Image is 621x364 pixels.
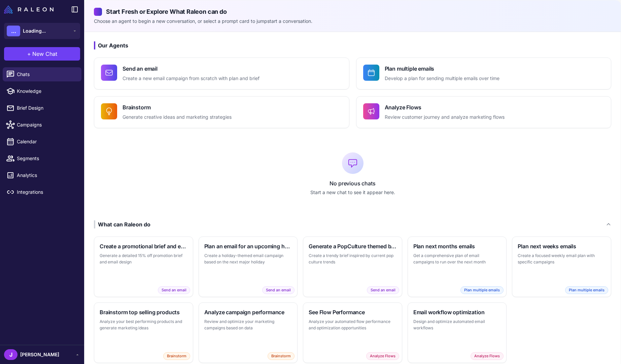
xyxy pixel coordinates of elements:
p: Review customer journey and analyze marketing flows [385,113,505,121]
a: Campaigns [3,118,81,132]
button: Brainstorm top selling productsAnalyze your best performing products and generate marketing ideas... [94,302,193,363]
div: J [4,349,18,360]
p: Develop a plan for sending multiple emails over time [385,75,499,82]
a: Integrations [3,185,81,199]
button: Plan next weeks emailsCreate a focused weekly email plan with specific campaignsPlan multiple emails [512,236,611,297]
span: Integrations [17,188,76,196]
a: Raleon Logo [4,5,56,13]
img: Raleon Logo [4,5,54,13]
a: Knowledge [3,84,81,98]
h3: Plan next weeks emails [518,242,606,250]
h3: Create a promotional brief and email [100,242,187,250]
h4: Send an email [123,65,260,73]
span: Send an email [367,286,399,294]
p: No previous chats [94,179,611,187]
div: ... [7,26,20,36]
button: +New Chat [4,47,80,61]
p: Start a new chat to see it appear here. [94,189,611,196]
h3: Plan an email for an upcoming holiday [204,242,292,250]
span: Send an email [158,286,190,294]
p: Get a comprehensive plan of email campaigns to run over the next month [413,252,501,265]
h4: Plan multiple emails [385,65,499,73]
span: Loading... [23,27,46,35]
a: Calendar [3,135,81,149]
button: Send an emailCreate a new email campaign from scratch with plan and brief [94,58,349,89]
span: Analyze Flows [471,352,504,360]
button: ...Loading... [4,23,80,39]
p: Create a focused weekly email plan with specific campaigns [518,252,606,265]
p: Generate a detailed 15% off promotion brief and email design [100,252,187,265]
span: Analytics [17,172,76,179]
span: Brainstorm [268,352,295,360]
span: Campaigns [17,121,76,129]
span: Brainstorm [163,352,190,360]
span: Plan multiple emails [565,286,608,294]
span: Brief Design [17,104,76,112]
span: Send an email [262,286,295,294]
div: What can Raleon do [94,220,150,228]
button: Create a promotional brief and emailGenerate a detailed 15% off promotion brief and email designS... [94,236,193,297]
span: Plan multiple emails [460,286,504,294]
p: Choose an agent to begin a new conversation, or select a prompt card to jumpstart a conversation. [94,17,611,25]
p: Generate creative ideas and marketing strategies [123,113,232,121]
span: + [27,50,31,58]
span: New Chat [32,50,57,58]
button: Plan next months emailsGet a comprehensive plan of email campaigns to run over the next monthPlan... [408,236,507,297]
button: Analyze campaign performanceReview and optimize your marketing campaigns based on dataBrainstorm [199,302,298,363]
h3: Analyze campaign performance [204,308,292,316]
h3: Our Agents [94,41,611,49]
h4: Brainstorm [123,103,232,111]
button: BrainstormGenerate creative ideas and marketing strategies [94,96,349,128]
button: Email workflow optimizationDesign and optimize automated email workflowsAnalyze Flows [408,302,507,363]
span: [PERSON_NAME] [20,351,59,358]
p: Create a holiday-themed email campaign based on the next major holiday [204,252,292,265]
button: Plan an email for an upcoming holidayCreate a holiday-themed email campaign based on the next maj... [199,236,298,297]
h3: Generate a PopCulture themed brief [309,242,396,250]
span: Calendar [17,138,76,145]
span: Segments [17,155,76,162]
p: Review and optimize your marketing campaigns based on data [204,318,292,331]
span: Knowledge [17,87,76,95]
h3: Brainstorm top selling products [100,308,187,316]
p: Analyze your best performing products and generate marketing ideas [100,318,187,331]
p: Analyze your automated flow performance and optimization opportunities [309,318,396,331]
h3: See Flow Performance [309,308,396,316]
a: Segments [3,151,81,166]
button: Plan multiple emailsDevelop a plan for sending multiple emails over time [356,58,612,89]
a: Analytics [3,168,81,182]
a: Brief Design [3,101,81,115]
span: Chats [17,71,76,78]
button: Generate a PopCulture themed briefCreate a trendy brief inspired by current pop culture trendsSen... [303,236,402,297]
h3: Plan next months emails [413,242,501,250]
h2: Start Fresh or Explore What Raleon can do [94,7,611,16]
span: Analyze Flows [366,352,399,360]
h3: Email workflow optimization [413,308,501,316]
a: Chats [3,67,81,81]
button: See Flow PerformanceAnalyze your automated flow performance and optimization opportunitiesAnalyze... [303,302,402,363]
p: Create a new email campaign from scratch with plan and brief [123,75,260,82]
button: Analyze FlowsReview customer journey and analyze marketing flows [356,96,612,128]
p: Design and optimize automated email workflows [413,318,501,331]
h4: Analyze Flows [385,103,505,111]
p: Create a trendy brief inspired by current pop culture trends [309,252,396,265]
